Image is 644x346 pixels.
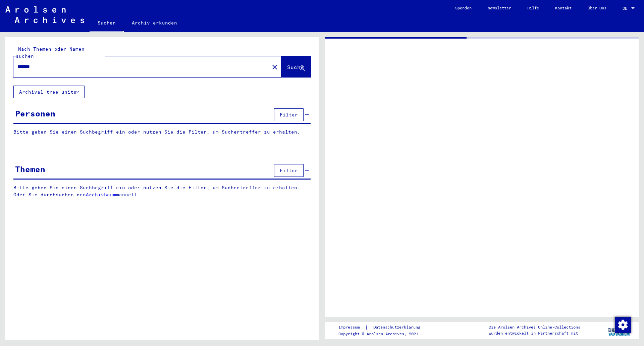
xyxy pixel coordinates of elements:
button: Suche [281,56,311,77]
p: Bitte geben Sie einen Suchbegriff ein oder nutzen Sie die Filter, um Suchertreffer zu erhalten. O... [13,184,311,198]
img: yv_logo.png [607,322,632,339]
mat-label: Nach Themen oder Namen suchen [16,46,85,59]
p: wurden entwickelt in Partnerschaft mit [489,330,580,336]
span: DE [623,6,630,11]
div: | [338,324,428,331]
a: Suchen [90,15,124,32]
mat-icon: close [271,63,279,71]
div: Personen [15,107,55,119]
button: Clear [268,60,281,73]
p: Bitte geben Sie einen Suchbegriff ein oder nutzen Sie die Filter, um Suchertreffer zu erhalten. [13,129,311,136]
p: Copyright © Arolsen Archives, 2021 [338,331,428,337]
p: Die Arolsen Archives Online-Collections [489,324,580,330]
a: Archiv erkunden [124,15,185,31]
img: Zustimmung ändern [615,317,631,333]
span: Suche [287,64,304,70]
button: Filter [274,164,304,177]
div: Themen [15,163,45,175]
span: Filter [280,167,298,174]
a: Archivbaum [86,192,116,198]
button: Archival tree units [13,86,85,98]
span: Filter [280,112,298,118]
button: Filter [274,108,304,121]
img: Arolsen_neg.svg [5,6,84,23]
a: Impressum [338,324,365,331]
a: Datenschutzerklärung [368,324,428,331]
